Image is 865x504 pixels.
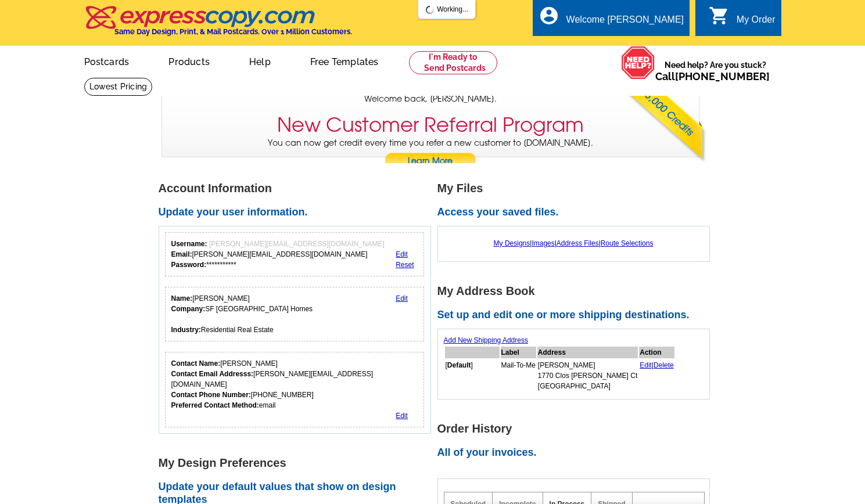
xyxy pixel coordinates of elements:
[539,5,559,26] i: account_circle
[621,46,655,80] img: help
[709,5,730,26] i: shopping_cart
[444,232,704,254] div: | | |
[447,361,471,369] b: Default
[150,47,228,74] a: Products
[171,391,251,399] strong: Contact Phone Number:
[159,182,437,195] h1: Account Information
[165,352,425,427] div: Who should we contact regarding order issues?
[437,182,716,195] h1: My Files
[494,239,530,247] a: My Designs
[709,13,776,27] a: shopping_cart My Order
[537,359,638,392] td: [PERSON_NAME] 1770 Clos [PERSON_NAME] Ct [GEOGRAPHIC_DATA]
[639,359,674,392] td: |
[162,137,699,170] p: You can now get credit every time you refer a new customer to [DOMAIN_NAME].
[655,70,770,82] span: Call
[171,261,207,269] strong: Password:
[654,361,674,369] a: Delete
[437,423,716,435] h1: Order History
[655,59,776,82] span: Need help? Are you stuck?
[159,457,437,469] h1: My Design Preferences
[566,15,684,31] div: Welcome [PERSON_NAME]
[396,412,408,420] a: Edit
[675,70,770,82] a: [PHONE_NUMBER]
[292,47,397,74] a: Free Templates
[171,293,313,335] div: [PERSON_NAME] SF [GEOGRAPHIC_DATA] Homes Residential Real Estate
[231,47,289,74] a: Help
[445,359,500,392] td: [ ]
[385,153,476,170] a: Learn More
[171,240,207,248] strong: Username:
[501,347,536,358] th: Label
[437,285,716,297] h1: My Address Book
[277,113,584,137] h3: New Customer Referral Program
[437,447,716,459] h2: All of your invoices.
[171,326,201,334] strong: Industry:
[84,14,352,36] a: Same Day Design, Print, & Mail Postcards. Over 1 Million Customers.
[165,287,425,341] div: Your personal details.
[165,232,425,276] div: Your login information.
[159,206,437,219] h2: Update your user information.
[444,336,528,344] a: Add New Shipping Address
[171,401,259,409] strong: Preferred Contact Method:
[737,15,776,31] div: My Order
[437,206,716,219] h2: Access your saved files.
[364,93,497,105] span: Welcome back, [PERSON_NAME].
[171,250,192,258] strong: Email:
[437,309,716,322] h2: Set up and edit one or more shipping destinations.
[425,5,435,15] img: loading...
[640,361,652,369] a: Edit
[532,239,554,247] a: Images
[396,250,408,258] a: Edit
[396,261,414,269] a: Reset
[601,239,654,247] a: Route Selections
[171,294,193,303] strong: Name:
[639,347,674,358] th: Action
[171,370,254,378] strong: Contact Email Addresss:
[66,47,148,74] a: Postcards
[171,305,206,313] strong: Company:
[537,347,638,358] th: Address
[396,294,408,303] a: Edit
[209,240,385,248] span: [PERSON_NAME][EMAIL_ADDRESS][DOMAIN_NAME]
[557,239,599,247] a: Address Files
[171,359,221,368] strong: Contact Name:
[114,27,352,36] h4: Same Day Design, Print, & Mail Postcards. Over 1 Million Customers.
[501,359,536,392] td: Mail-To-Me
[171,358,418,411] div: [PERSON_NAME] [PERSON_NAME][EMAIL_ADDRESS][DOMAIN_NAME] [PHONE_NUMBER] email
